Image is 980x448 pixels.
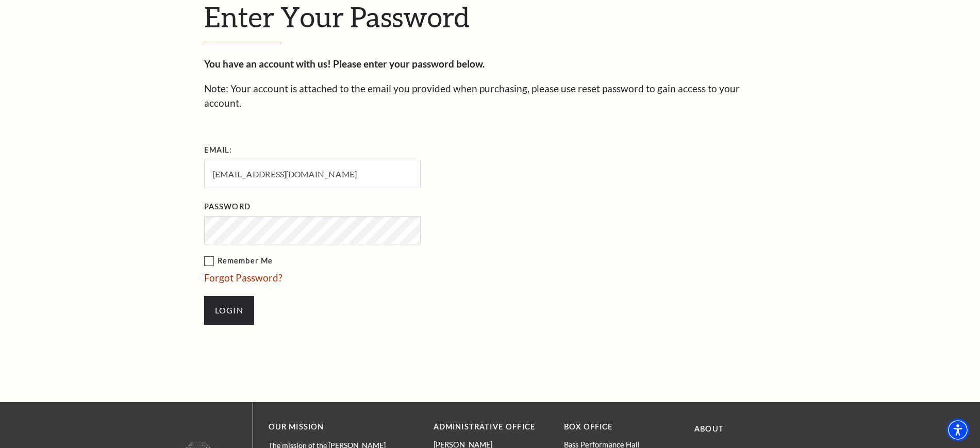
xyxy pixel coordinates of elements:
[333,58,485,70] strong: Please enter your password below.
[694,424,724,433] a: About
[204,160,421,188] input: Required
[434,421,549,434] p: Administrative Office
[946,419,969,441] div: Accessibility Menu
[269,421,397,434] p: OUR MISSION
[564,421,679,434] p: BOX OFFICE
[204,81,776,111] p: Note: Your account is attached to the email you provided when purchasing, please use reset passwo...
[204,201,251,213] label: Password
[204,58,331,70] strong: You have an account with us!
[204,272,283,284] a: Forgot Password?
[204,296,254,325] input: Submit button
[204,255,524,268] label: Remember Me
[204,144,232,157] label: Email:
